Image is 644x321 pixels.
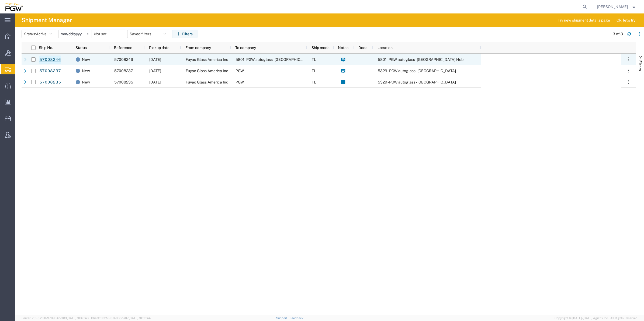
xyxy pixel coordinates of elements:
[114,57,133,62] span: 57008246
[39,55,61,64] a: 57008246
[82,54,90,65] span: New
[290,316,303,320] a: Feedback
[378,46,393,50] span: Location
[92,30,125,38] input: Not set
[114,80,133,84] span: 57008235
[149,80,161,84] span: 10/03/2025
[378,69,456,73] span: 5329 - PGW autoglass - Chillicothe
[358,46,367,50] span: Docs
[276,316,290,320] a: Support
[638,60,642,71] span: Filters
[555,316,638,320] span: Copyright © [DATE]-[DATE] Agistix Inc., All Rights Reserved
[236,69,244,73] span: PGW
[39,46,53,50] span: Ship No.
[39,67,61,75] a: 57008237
[613,31,623,37] div: 3 of 3
[127,30,170,38] button: Saved filters
[114,46,132,50] span: Reference
[129,316,151,320] span: [DATE] 10:52:44
[186,80,228,84] span: Fuyao Glass America Inc
[4,3,23,11] img: logo
[378,80,456,84] span: 5329 - PGW autoglass - Chillicothe
[114,69,133,73] span: 57008237
[186,57,228,62] span: Fuyao Glass America Inc
[36,32,47,36] span: Active
[149,46,169,50] span: Pickup date
[22,30,56,38] button: Status:Active
[22,316,89,320] span: Server: 2025.20.0-970904bc0f3
[236,80,244,84] span: PGW
[597,4,637,10] button: [PERSON_NAME]
[558,18,610,23] span: Try new shipment details page
[82,65,90,76] span: New
[312,80,316,84] span: TL
[172,30,198,38] button: Filters
[149,69,161,73] span: 10/03/2025
[185,46,211,50] span: From company
[236,57,321,62] span: 5801 - PGW autoglass - Fort Worth Hub
[311,46,330,50] span: Ship mode
[67,316,89,320] span: [DATE] 10:43:43
[39,78,61,87] a: 57008235
[338,46,348,50] span: Notes
[378,57,463,62] span: 5801 - PGW autoglass - Fort Worth Hub
[75,46,87,50] span: Status
[91,316,151,320] span: Client: 2025.20.0-035ba07
[312,57,316,62] span: TL
[597,4,628,10] span: Ksenia Gushchina-Kerecz
[58,30,92,38] input: Not set
[312,69,316,73] span: TL
[149,57,161,62] span: 10/03/2025
[612,16,640,25] button: Ok, let's try
[82,76,90,88] span: New
[22,13,72,27] h4: Shipment Manager
[235,46,256,50] span: To company
[186,69,228,73] span: Fuyao Glass America Inc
